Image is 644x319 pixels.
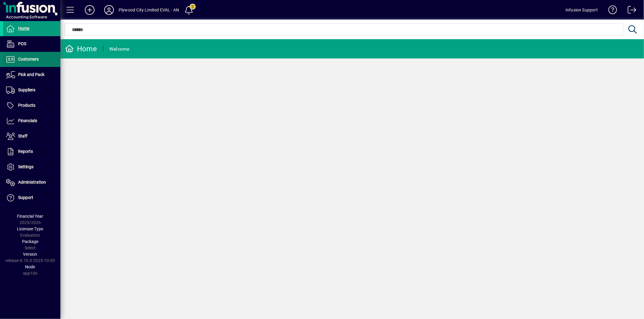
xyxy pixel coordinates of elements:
span: Package [22,239,38,244]
a: Reports [3,144,60,159]
span: Licensee Type [17,226,43,231]
div: Infusion Support [566,5,598,15]
a: Customers [3,52,60,67]
a: Administration [3,175,60,190]
div: Plywood City Limited EVAL - AN [119,5,179,15]
span: Financial Year [17,214,43,219]
span: Suppliers [18,87,35,92]
span: Version [23,252,37,257]
span: Products [18,103,35,108]
div: Welcome [109,44,130,54]
a: Support [3,190,60,205]
a: Products [3,98,60,113]
button: Profile [99,5,119,15]
span: Administration [18,180,46,185]
a: Knowledge Base [604,1,617,21]
span: Node [25,264,35,269]
span: Reports [18,149,33,154]
a: Staff [3,129,60,144]
button: Add [80,5,99,15]
span: POS [18,41,26,46]
div: Home [65,44,97,54]
a: Settings [3,159,60,175]
span: Financials [18,118,37,123]
a: Pick and Pack [3,67,60,82]
span: Staff [18,134,27,138]
a: Suppliers [3,83,60,98]
span: Settings [18,164,34,169]
span: Support [18,195,33,200]
a: Financials [3,113,60,128]
a: Logout [623,1,636,21]
span: Home [18,26,29,31]
span: Customers [18,57,39,62]
span: Pick and Pack [18,72,44,77]
a: POS [3,36,60,52]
